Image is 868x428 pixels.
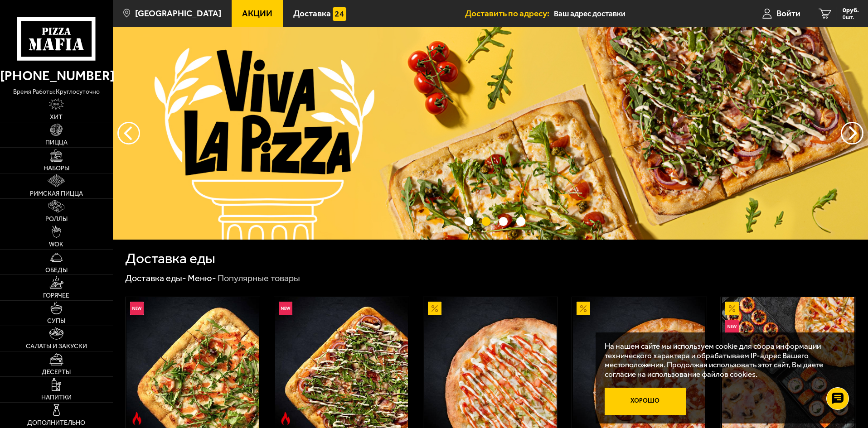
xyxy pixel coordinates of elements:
span: Хит [50,114,63,120]
span: Супы [47,318,65,324]
a: Доставка еды- [125,273,186,284]
button: точки переключения [482,217,490,226]
span: Роллы [45,216,68,222]
div: Популярные товары [218,273,300,284]
img: Акционный [428,302,441,315]
button: следующий [117,122,140,144]
span: 0 руб. [843,7,859,14]
img: 15daf4d41897b9f0e9f617042186c801.svg [333,7,346,21]
span: Доставка [293,9,331,18]
span: Наборы [44,165,69,172]
p: На нашем сайте мы используем cookie для сбора информации технического характера и обрабатываем IP... [605,341,842,379]
button: точки переключения [465,217,473,226]
span: Обеды [45,267,68,274]
span: Войти [776,9,800,18]
h1: Доставка еды [125,251,215,266]
span: Десерты [42,369,71,375]
button: точки переключения [499,217,508,226]
span: Доставить по адресу: [465,9,554,18]
img: Острое блюдо [130,412,144,425]
input: Ваш адрес доставки [554,5,727,22]
span: Дополнительно [27,420,85,426]
span: [GEOGRAPHIC_DATA] [135,9,221,18]
img: Новинка [725,320,739,333]
img: Акционный [577,302,590,315]
img: Акционный [725,302,739,315]
button: точки переключения [516,217,525,226]
span: WOK [49,241,63,248]
span: Горячее [43,293,69,299]
button: Хорошо [605,388,686,415]
img: Новинка [279,302,292,315]
a: Меню- [188,273,216,284]
span: Салаты и закуски [26,343,87,350]
img: Новинка [130,302,144,315]
img: Острое блюдо [279,412,292,425]
span: Римская пицца [30,191,83,197]
button: предыдущий [841,122,863,144]
span: Напитки [41,394,72,401]
span: 0 шт. [843,14,859,20]
span: Пицца [45,139,68,146]
span: Акции [242,9,272,18]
